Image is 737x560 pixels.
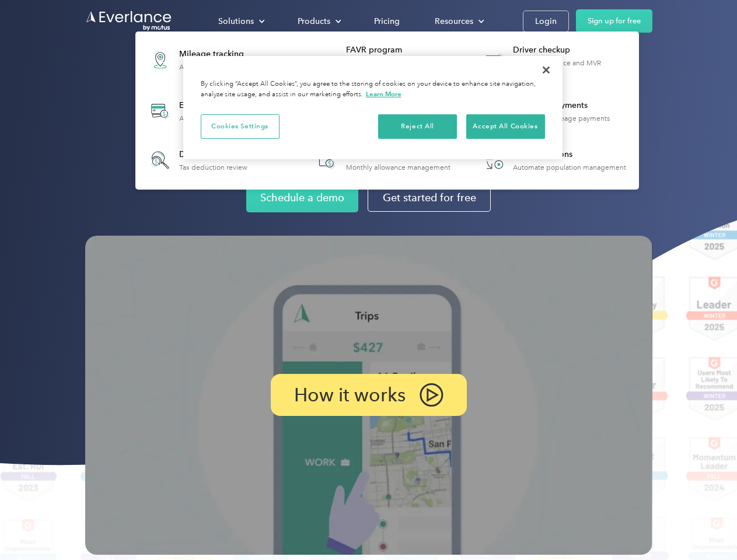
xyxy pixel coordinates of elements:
a: FAVR programFixed & Variable Rate reimbursement design & management [308,38,466,81]
div: Login [535,14,557,29]
div: By clicking “Accept All Cookies”, you agree to the storing of cookies on your device to enhance s... [201,79,545,100]
a: Login [523,10,569,32]
div: Products [286,11,351,32]
a: Deduction finderTax deduction review [141,141,253,179]
div: Cookie banner [183,56,563,159]
a: Get started for free [368,184,491,212]
div: Products [298,14,330,29]
a: More information about your privacy, opens in a new tab [366,90,401,98]
div: Tax deduction review [179,163,247,171]
div: Resources [423,11,494,32]
div: FAVR program [346,44,466,56]
div: HR Integrations [513,149,626,160]
a: Schedule a demo [246,183,358,212]
div: Automatic mileage logs [179,63,255,71]
a: HR IntegrationsAutomate population management [475,141,632,179]
button: Accept All Cookies [466,114,545,139]
div: Automatic transaction logs [179,114,263,123]
div: Deduction finder [179,149,247,160]
a: Go to homepage [85,10,173,32]
p: How it works [294,388,406,402]
div: License, insurance and MVR verification [513,59,633,75]
div: Solutions [207,11,274,32]
div: Resources [435,14,473,29]
div: Pricing [374,14,400,29]
div: Monthly allowance management [346,163,450,171]
div: Mileage tracking [179,48,255,60]
a: Expense trackingAutomatic transaction logs [141,90,269,132]
a: Pricing [362,11,411,32]
a: Accountable planMonthly allowance management [308,141,456,179]
div: Solutions [218,14,254,29]
a: Sign up for free [576,9,652,33]
div: Automate population management [513,163,626,171]
button: Cookies Settings [201,114,280,139]
input: Submit [86,69,145,94]
div: Privacy [183,56,563,159]
a: Driver checkupLicense, insurance and MVR verification [475,38,633,81]
button: Reject All [378,114,457,139]
a: Mileage trackingAutomatic mileage logs [141,38,261,81]
div: Driver checkup [513,44,633,56]
button: Close [533,57,559,83]
div: Expense tracking [179,100,263,111]
nav: Products [135,32,639,190]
